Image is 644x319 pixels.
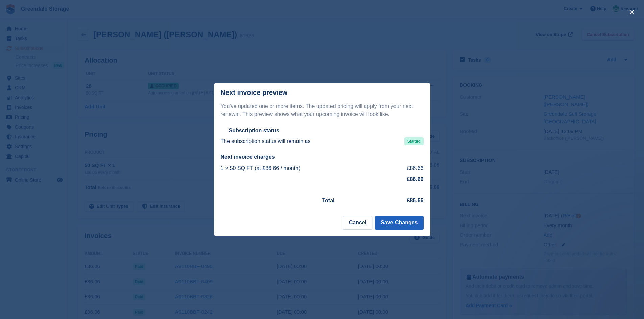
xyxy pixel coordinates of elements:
[407,176,424,182] strong: £86.66
[343,216,372,230] button: Cancel
[388,163,423,174] td: £86.66
[229,127,279,134] h2: Subscription status
[221,102,424,118] p: You've updated one or more items. The updated pricing will apply from your next renewal. This pre...
[221,154,424,160] h2: Next invoice charges
[404,137,424,145] span: Started
[626,7,637,18] button: close
[407,197,424,203] strong: £86.66
[322,197,335,203] strong: Total
[221,163,389,174] td: 1 × 50 SQ FT (at £86.66 / month)
[375,216,423,230] button: Save Changes
[221,137,311,145] p: The subscription status will remain as
[221,89,288,97] p: Next invoice preview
